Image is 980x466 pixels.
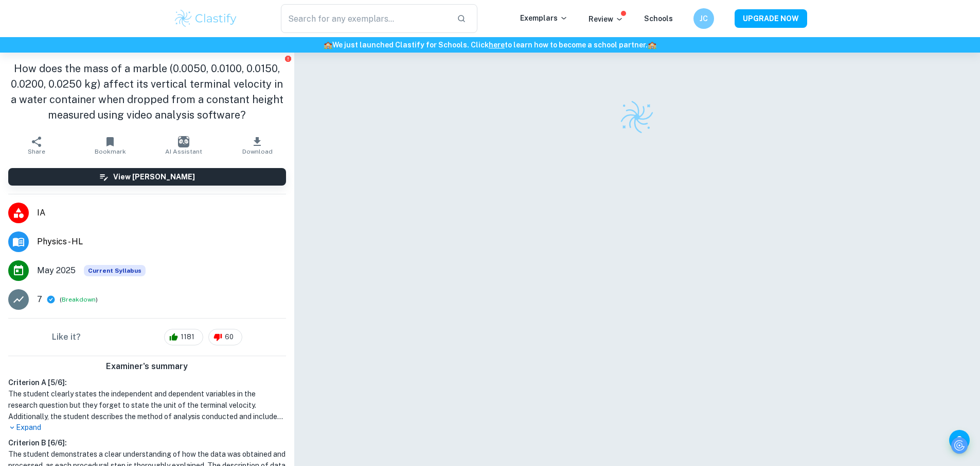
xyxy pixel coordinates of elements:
p: Exemplars [520,12,568,24]
span: May 2025 [37,264,76,277]
h6: We just launched Clastify for Schools. Click to learn how to become a school partner. [2,39,978,51]
button: Report issue [284,55,292,62]
p: 7 [37,293,42,306]
button: Download [221,131,294,160]
img: AI Assistant [178,136,189,147]
h6: Criterion B [ 6 / 6 ]: [8,437,286,448]
span: IA [37,207,286,219]
p: Review [589,13,623,25]
button: AI Assistant [147,131,221,160]
div: This exemplar is based on the current syllabus. Feel free to refer to it for inspiration/ideas wh... [84,265,146,276]
a: Schools [644,14,673,23]
span: Share [28,148,45,155]
span: 🏫 [324,41,332,49]
a: here [489,41,505,49]
h6: JC [698,13,709,24]
h1: How does the mass of a marble (0.0050, 0.0100, 0.0150, 0.0200, 0.0250 kg) affect its vertical ter... [8,61,286,123]
button: Bookmark [74,131,147,160]
span: Download [242,148,273,155]
input: Search for any exemplars... [281,4,449,33]
button: View [PERSON_NAME] [8,168,286,186]
button: JC [693,8,714,29]
button: Help and Feedback [949,430,970,451]
h6: Like it? [52,331,81,343]
button: UPGRADE NOW [735,9,807,28]
h6: Criterion A [ 5 / 6 ]: [8,377,286,388]
h1: The student clearly states the independent and dependent variables in the research question but t... [8,388,286,422]
img: Clastify logo [619,99,655,135]
img: Clastify logo [173,8,239,29]
span: 60 [219,332,239,342]
span: 🏫 [648,41,656,49]
h6: View [PERSON_NAME] [113,171,195,182]
span: Current Syllabus [84,265,146,276]
button: Breakdown [62,295,96,304]
span: Physics - HL [37,236,286,248]
div: 60 [208,329,242,345]
div: 1181 [164,329,203,345]
span: ( ) [60,295,98,305]
span: AI Assistant [165,148,202,155]
p: Expand [8,422,286,433]
span: Bookmark [95,148,126,155]
span: 1181 [175,332,200,342]
h6: Examiner's summary [4,360,290,373]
